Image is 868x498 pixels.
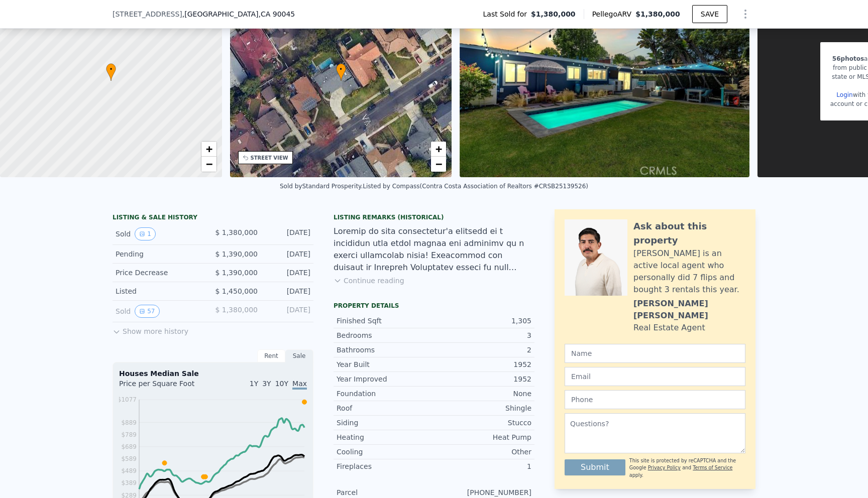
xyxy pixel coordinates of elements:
div: Sale [285,349,313,362]
input: Email [565,367,745,386]
div: 1952 [434,359,531,369]
a: Terms of Service [693,465,732,470]
div: [DATE] [266,286,310,296]
a: Zoom in [201,142,216,157]
tspan: $589 [121,455,137,462]
span: $1,380,000 [531,9,576,19]
div: 1952 [434,374,531,384]
div: None [434,389,531,399]
span: 3Y [262,380,271,388]
tspan: $389 [121,479,137,486]
span: 56 photos [832,55,864,62]
div: Listing Remarks (Historical) [334,213,534,221]
button: Show more history [113,322,188,336]
div: Rent [257,349,285,362]
div: Sold by Standard Prosperity . [280,183,363,190]
div: 3 [434,330,531,340]
div: Property details [334,302,534,310]
a: Zoom in [431,142,446,157]
button: View historical data [135,305,159,318]
div: Houses Median Sale [119,368,307,379]
div: Heat Pump [434,432,531,442]
span: 10Y [275,380,288,388]
div: Sold [116,305,205,318]
div: Other [434,447,531,457]
tspan: $689 [121,443,137,450]
span: Max [292,380,307,390]
span: Last Sold for [483,9,531,19]
div: [DATE] [266,249,310,259]
span: − [436,158,442,170]
span: $ 1,380,000 [215,306,258,314]
div: [DATE] [266,268,310,278]
div: Price Decrease [116,268,205,278]
span: $ 1,390,000 [215,250,258,258]
div: Year Improved [337,374,434,384]
span: , CA 90045 [258,10,295,18]
div: Price per Square Foot [119,379,213,395]
tspan: $889 [121,419,137,426]
div: Ask about this property [633,219,745,247]
tspan: $789 [121,431,137,438]
div: Stucco [434,418,531,428]
div: STREET VIEW [251,154,288,162]
span: [STREET_ADDRESS] [113,9,182,19]
button: Continue reading [334,276,404,286]
input: Phone [565,390,745,409]
div: [PERSON_NAME] [PERSON_NAME] [633,298,745,322]
div: 1,305 [434,316,531,326]
button: SAVE [692,5,727,23]
div: Pending [116,249,205,259]
tspan: $489 [121,467,137,474]
div: Listed by Compass (Contra Costa Association of Realtors #CRSB25139526) [363,183,588,190]
div: Bedrooms [337,330,434,340]
button: Submit [565,459,625,475]
div: 1 [434,461,531,471]
span: $1,380,000 [635,10,680,18]
div: Loremip do sita consectetur'a elitsedd ei t incididun utla etdol magnaa eni adminimv qu n exerci ... [334,225,534,274]
a: Privacy Policy [648,465,681,470]
div: Roof [337,403,434,413]
div: • [336,63,346,81]
span: $ 1,380,000 [215,228,258,236]
span: − [205,158,212,170]
div: This site is protected by reCAPTCHA and the Google and apply. [629,457,745,479]
div: Shingle [434,403,531,413]
button: Show Options [735,4,755,24]
div: Parcel [337,487,434,497]
div: Year Built [337,359,434,369]
tspan: $1077 [118,396,137,403]
div: Listed [116,286,205,296]
span: $ 1,390,000 [215,269,258,277]
button: View historical data [135,227,156,240]
div: Cooling [337,447,434,457]
div: 2 [434,345,531,355]
span: • [106,65,116,74]
a: Zoom out [431,157,446,172]
div: Bathrooms [337,345,434,355]
span: Pellego ARV [592,9,636,19]
div: Sold [116,227,205,240]
div: Real Estate Agent [633,322,705,334]
span: 1Y [250,380,258,388]
div: LISTING & SALE HISTORY [113,213,313,223]
div: [PERSON_NAME] is an active local agent who personally did 7 flips and bought 3 rentals this year. [633,247,745,296]
div: Siding [337,418,434,428]
input: Name [565,344,745,363]
div: • [106,63,116,81]
span: , [GEOGRAPHIC_DATA] [182,9,295,19]
a: Zoom out [201,157,216,172]
div: Heating [337,432,434,442]
div: Fireplaces [337,461,434,471]
span: + [436,143,442,155]
span: + [205,143,212,155]
a: Login [836,91,852,98]
span: • [336,65,346,74]
div: Finished Sqft [337,316,434,326]
div: [DATE] [266,305,310,318]
div: [DATE] [266,227,310,240]
div: [PHONE_NUMBER] [434,487,531,497]
div: Foundation [337,389,434,399]
span: $ 1,450,000 [215,287,258,295]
